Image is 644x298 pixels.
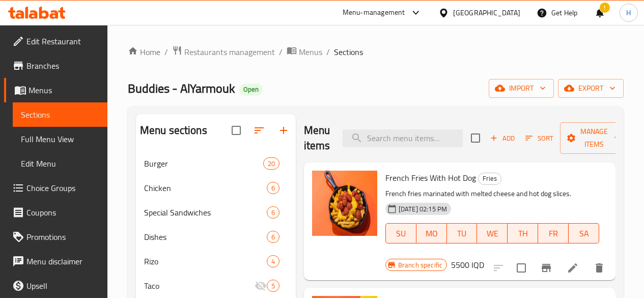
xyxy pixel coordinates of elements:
div: Burger20 [136,151,296,176]
span: Sort [525,132,553,144]
a: Upsell [4,274,107,298]
span: Rizo [144,255,267,267]
span: Burger [144,157,263,170]
a: Menu disclaimer [4,249,107,274]
span: H [626,7,631,18]
button: MO [416,223,447,243]
input: search [343,129,463,147]
p: French fries marinated with melted cheese and hot dog slices. [385,187,599,200]
span: Add item [486,130,519,146]
span: SA [573,226,595,241]
span: SU [390,226,412,241]
button: Sort [523,130,556,146]
span: Buddies - AlYarmouk [128,77,235,100]
span: Select all sections [226,120,247,141]
button: Branch-specific-item [534,256,558,280]
span: Dishes [144,231,267,243]
span: Menus [29,84,99,96]
span: FR [542,226,565,241]
span: Restaurants management [184,46,275,58]
span: French Fries With Hot Dog [385,170,476,185]
div: Fries [478,173,501,185]
span: Fries [479,173,501,184]
span: WE [481,226,503,241]
div: Taco5 [136,274,296,298]
a: Branches [4,53,107,78]
span: 6 [267,232,279,242]
span: Menu disclaimer [26,255,99,267]
a: Menus [287,45,322,59]
svg: Inactive section [255,280,267,292]
li: / [279,46,283,58]
span: Coupons [26,206,99,219]
span: Menus [299,46,322,58]
a: Full Menu View [13,127,107,151]
span: Branch specific [394,260,446,270]
a: Restaurants management [172,45,275,59]
span: Promotions [26,231,99,243]
button: WE [477,223,508,243]
span: 6 [267,208,279,218]
img: French Fries With Hot Dog [312,171,377,236]
span: Add [489,132,516,144]
span: Sort sections [247,118,271,143]
span: Open [239,85,263,94]
span: 5 [267,281,279,291]
div: Menu-management [343,7,405,19]
nav: breadcrumb [128,45,624,59]
a: Edit Restaurant [4,29,107,53]
a: Sections [13,102,107,127]
span: export [566,82,615,95]
a: Home [128,46,160,58]
span: Sort items [519,130,560,146]
div: items [267,206,279,219]
div: Chicken6 [136,176,296,200]
a: Menus [4,78,107,102]
span: Select section [465,127,486,149]
button: export [558,79,624,98]
a: Coupons [4,200,107,225]
h2: Menu items [304,123,330,153]
a: Choice Groups [4,176,107,200]
span: Full Menu View [21,133,99,145]
span: [DATE] 02:15 PM [395,204,451,214]
button: Add section [271,118,296,143]
button: SA [569,223,599,243]
span: MO [421,226,443,241]
a: Edit Menu [13,151,107,176]
span: TH [512,226,534,241]
span: import [497,82,546,95]
span: 4 [267,257,279,266]
span: Edit Menu [21,157,99,170]
div: items [267,255,279,267]
button: delete [587,256,611,280]
h6: 5500 IQD [451,258,484,272]
button: Manage items [560,122,628,154]
span: 20 [264,159,279,169]
button: import [489,79,554,98]
button: Add [486,130,519,146]
span: Special Sandwiches [144,206,267,219]
div: [GEOGRAPHIC_DATA] [453,7,520,18]
span: Sections [21,109,99,121]
h2: Menu sections [140,123,207,138]
span: Chicken [144,182,267,194]
div: items [267,280,279,292]
span: Manage items [568,125,620,151]
li: / [164,46,168,58]
span: Taco [144,280,255,292]
span: Select to update [511,257,532,279]
span: Edit Restaurant [26,35,99,47]
span: Branches [26,60,99,72]
button: SU [385,223,416,243]
span: 6 [267,183,279,193]
a: Promotions [4,225,107,249]
button: FR [538,223,569,243]
button: TH [508,223,538,243]
span: Choice Groups [26,182,99,194]
li: / [326,46,330,58]
div: Special Sandwiches6 [136,200,296,225]
a: Edit menu item [567,262,579,274]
